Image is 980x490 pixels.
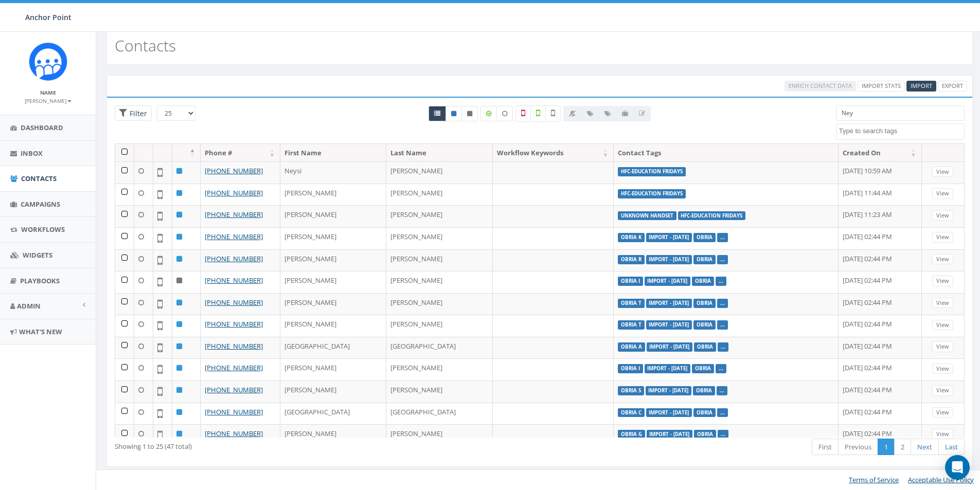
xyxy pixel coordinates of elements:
[932,210,953,221] a: View
[446,106,462,121] a: Active
[386,424,492,446] td: [PERSON_NAME]
[280,271,386,293] td: [PERSON_NAME]
[839,184,922,206] td: [DATE] 11:44 AM
[720,234,725,241] a: ...
[467,111,472,117] i: This phone number is unsubscribed and has opted-out of all texts.
[839,205,922,227] td: [DATE] 11:23 AM
[19,327,62,336] span: What's New
[23,250,52,260] span: Widgets
[115,105,152,121] span: Advance Filter
[280,315,386,337] td: [PERSON_NAME]
[280,293,386,315] td: [PERSON_NAME]
[618,320,645,330] label: Obria T
[205,276,263,285] a: [PHONE_NUMBER]
[496,106,513,121] label: Data not Enriched
[839,144,922,162] th: Created On: activate to sort column ascending
[618,255,645,264] label: Obria R
[906,81,936,92] a: Import
[858,81,905,92] a: Import Stats
[678,211,746,221] label: HFC-Education Fridays
[693,320,716,330] label: Obria
[386,184,492,206] td: [PERSON_NAME]
[839,337,922,359] td: [DATE] 02:44 PM
[280,184,386,206] td: [PERSON_NAME]
[386,249,492,271] td: [PERSON_NAME]
[839,249,922,271] td: [DATE] 02:44 PM
[932,254,953,265] a: View
[932,188,953,199] a: View
[618,408,645,418] label: Obria C
[618,364,643,373] label: Obria I
[21,149,43,158] span: Inbox
[932,232,953,243] a: View
[386,144,492,162] th: Last Name
[720,387,724,394] a: ...
[646,255,692,264] label: Import - [DATE]
[205,363,263,372] a: [PHONE_NUMBER]
[618,299,645,308] label: Obria T
[515,105,531,122] label: Not a Mobile
[932,407,953,418] a: View
[618,167,686,176] label: HFC-Education Fridays
[205,232,263,241] a: [PHONE_NUMBER]
[386,358,492,380] td: [PERSON_NAME]
[938,81,967,92] a: Export
[646,233,692,242] label: Import - [DATE]
[386,161,492,184] td: [PERSON_NAME]
[545,105,561,122] label: Not Validated
[618,189,686,198] label: HFC-Education Fridays
[205,188,263,197] a: [PHONE_NUMBER]
[429,106,446,121] a: All contacts
[911,82,932,89] span: Import
[719,365,723,372] a: ...
[720,300,725,306] a: ...
[692,364,714,373] label: Obria
[839,293,922,315] td: [DATE] 02:44 PM
[911,82,932,89] span: CSV files only
[618,386,644,395] label: Obria S
[720,321,725,328] a: ...
[280,380,386,403] td: [PERSON_NAME]
[693,299,716,308] label: Obria
[693,255,716,264] label: Obria
[932,298,953,308] a: View
[645,277,691,286] label: Import - [DATE]
[280,227,386,249] td: [PERSON_NAME]
[280,424,386,446] td: [PERSON_NAME]
[721,431,725,438] a: ...
[618,430,645,439] label: Obria G
[693,408,716,418] label: Obria
[115,37,176,54] h2: Contacts
[280,358,386,380] td: [PERSON_NAME]
[911,439,939,456] a: Next
[205,385,263,394] a: [PHONE_NUMBER]
[127,108,147,118] span: Filter
[932,385,953,396] a: View
[838,439,878,456] a: Previous
[25,12,72,22] span: Anchor Point
[280,337,386,359] td: [GEOGRAPHIC_DATA]
[646,299,692,308] label: Import - [DATE]
[945,455,970,480] div: Open Intercom Messenger
[647,430,693,439] label: Import - [DATE]
[280,249,386,271] td: [PERSON_NAME]
[280,161,386,184] td: Neysi
[25,97,72,104] small: [PERSON_NAME]
[646,408,692,418] label: Import - [DATE]
[938,439,965,456] a: Last
[530,105,546,122] label: Validated
[205,429,263,438] a: [PHONE_NUMBER]
[720,409,725,416] a: ...
[694,342,716,352] label: Obria
[280,205,386,227] td: [PERSON_NAME]
[839,161,922,184] td: [DATE] 10:59 AM
[932,276,953,286] a: View
[694,430,716,439] label: Obria
[932,167,953,177] a: View
[839,380,922,403] td: [DATE] 02:44 PM
[614,144,839,162] th: Contact Tags
[205,341,263,351] a: [PHONE_NUMBER]
[878,439,895,456] a: 1
[618,211,676,221] label: unknown handset
[720,256,725,263] a: ...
